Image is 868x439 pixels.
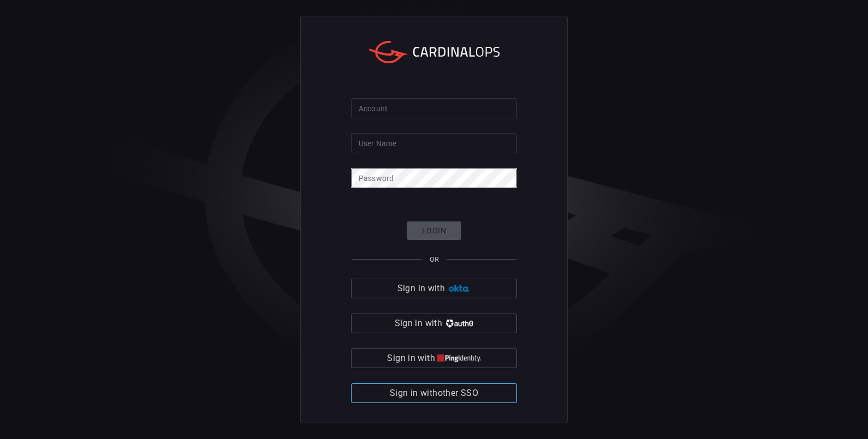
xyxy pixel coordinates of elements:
[437,354,481,363] img: quu4iresuhQAAAABJRU5ErkJggg==
[387,351,435,366] span: Sign in with
[390,386,478,401] span: Sign in with other SSO
[351,348,517,368] button: Sign in with
[430,255,439,263] span: OR
[351,314,517,333] button: Sign in with
[351,279,517,298] button: Sign in with
[444,320,473,328] img: vP8Hhh4KuCH8AavWKdZY7RZgAAAAASUVORK5CYII=
[351,133,517,153] input: Type your user name
[351,383,517,403] button: Sign in withother SSO
[397,281,445,296] span: Sign in with
[351,98,517,118] input: Type your account
[395,316,442,331] span: Sign in with
[447,285,471,293] img: Ad5vKXme8s1CQAAAABJRU5ErkJggg==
